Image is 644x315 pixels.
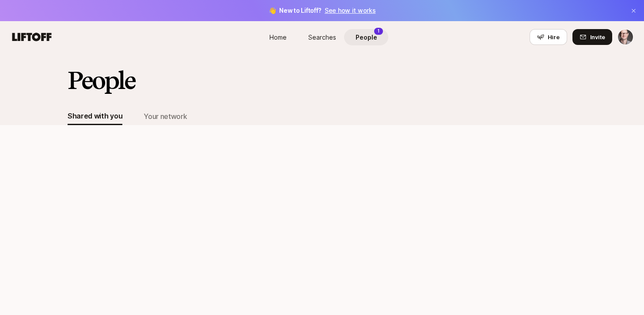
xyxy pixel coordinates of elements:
a: Home [256,29,300,45]
img: Matt MacQueen [618,30,633,44]
button: Invite [572,29,612,45]
span: Home [269,33,287,42]
span: People [356,33,377,42]
button: Hire [530,29,567,45]
span: Hire [548,33,560,41]
a: Searches [300,29,344,45]
a: People1 [344,29,388,45]
p: 1 [378,28,379,34]
span: Invite [590,33,605,41]
button: Matt MacQueen [617,29,633,45]
span: Searches [308,33,336,42]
